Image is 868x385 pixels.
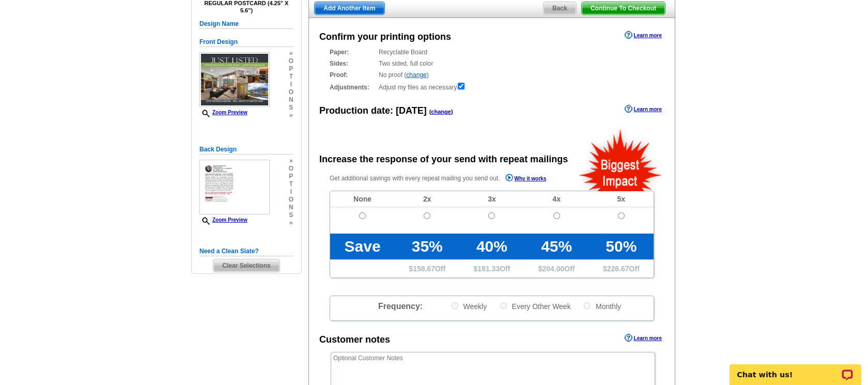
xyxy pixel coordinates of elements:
td: $ Off [395,259,459,278]
a: Zoom Preview [199,110,247,115]
input: Weekly [452,302,458,309]
td: $ Off [524,259,589,278]
iframe: LiveChat chat widget [723,352,868,385]
td: 40% [459,234,524,259]
strong: Adjustments: [330,83,376,92]
td: 2x [395,191,459,207]
span: 226.67 [607,265,629,273]
span: n [289,204,293,211]
input: Every Other Week [500,302,507,309]
input: Monthly [584,302,591,309]
span: » [289,50,293,57]
span: i [289,81,293,88]
span: ( ) [429,109,453,115]
div: No proof ( ) [330,70,654,80]
span: t [289,73,293,81]
a: change [406,71,426,79]
strong: Proof: [330,70,376,80]
h5: Design Name [199,19,293,29]
span: Add Another Item [315,2,384,14]
h5: Back Design [199,145,293,155]
div: Adjust my files as necessary [330,82,654,92]
td: 45% [524,234,589,259]
span: 204.00 [542,265,565,273]
span: p [289,173,293,180]
span: p [289,65,293,73]
div: Increase the response of your send with repeat mailings [319,152,568,166]
span: s [289,104,293,112]
td: Save [330,234,395,259]
span: n [289,96,293,104]
span: o [289,196,293,204]
label: Monthly [583,301,621,311]
div: Confirm your printing options [319,30,451,44]
div: Production date: [319,104,453,118]
strong: Sides: [330,59,376,68]
a: Zoom Preview [199,217,247,223]
td: 5x [589,191,654,207]
span: » [289,157,293,165]
a: change [431,109,451,115]
span: Continue To Checkout [582,2,665,14]
td: $ Off [459,259,524,278]
span: Frequency: [378,302,423,311]
strong: Paper: [330,48,376,57]
span: s [289,211,293,219]
td: 35% [395,234,459,259]
span: 181.33 [477,265,500,273]
div: Recyclable Board [330,48,654,57]
span: t [289,180,293,188]
a: Learn more [625,31,662,39]
a: Why it works [505,174,547,184]
span: o [289,165,293,173]
span: 158.67 [413,265,435,273]
label: Weekly [451,301,487,311]
span: o [289,57,293,65]
img: biggestImpact.png [578,128,663,191]
label: Every Other Week [499,301,571,311]
a: Learn more [625,334,662,342]
a: Add Another Item [314,2,384,15]
span: [DATE] [396,105,427,116]
td: 4x [524,191,589,207]
span: » [289,219,293,227]
td: 3x [459,191,524,207]
h5: Front Design [199,37,293,47]
span: Back [544,2,576,14]
span: Clear Selections [213,259,279,272]
p: Get additional savings with every repeat mailing you send out. [330,173,568,184]
td: $ Off [589,259,654,278]
img: small-thumb.jpg [199,52,270,107]
span: i [289,188,293,196]
span: » [289,112,293,119]
h5: Need a Clean Slate? [199,247,293,256]
span: o [289,88,293,96]
div: Customer notes [319,333,390,347]
td: None [330,191,395,207]
a: Back [543,2,577,15]
a: Learn more [625,105,662,113]
td: 50% [589,234,654,259]
img: small-thumb.jpg [199,160,270,214]
div: Two sided, full color [330,59,654,68]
